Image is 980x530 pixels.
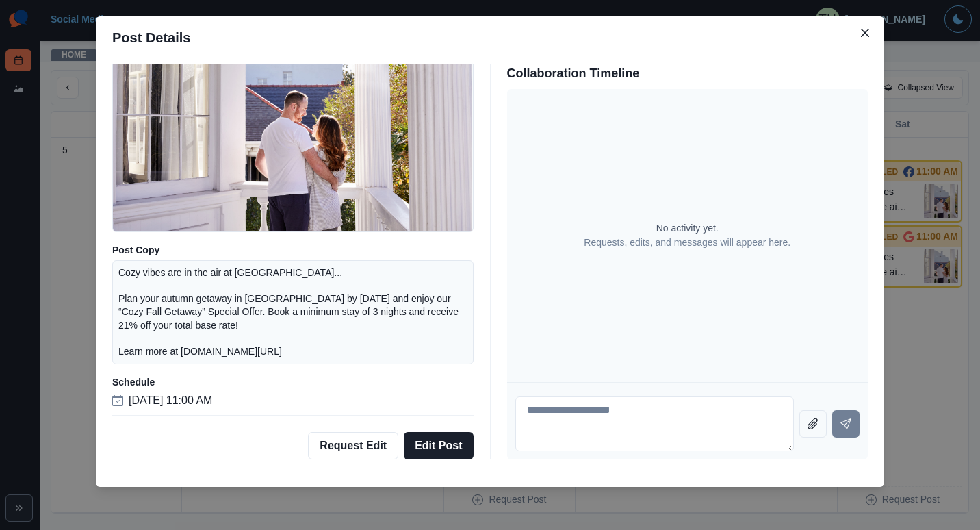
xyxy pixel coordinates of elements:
p: No activity yet. [656,221,719,236]
p: Cozy vibes are in the air at [GEOGRAPHIC_DATA]... Plan your autumn getaway in [GEOGRAPHIC_DATA] b... [118,266,467,359]
p: Requests, edits, and messages will appear here. [584,236,790,250]
p: Collaboration Timeline [507,64,868,83]
p: Post Copy [112,243,474,257]
button: Close [854,22,876,44]
button: Send message [832,410,860,438]
p: Schedule [112,375,474,390]
button: Request Edit [308,432,398,459]
button: Attach file [799,410,827,438]
p: [DATE] 11:00 AM [129,392,212,409]
button: Edit Post [404,432,473,459]
header: Post Details [96,16,884,59]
